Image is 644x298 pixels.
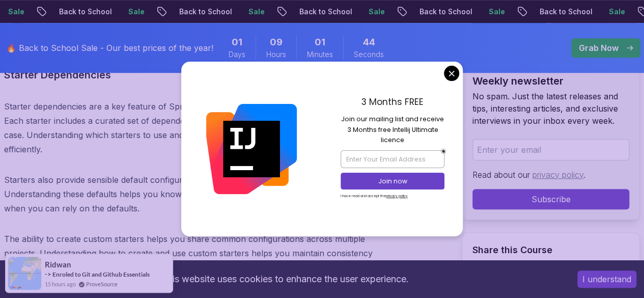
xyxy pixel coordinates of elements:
h3: Starter Dependencies [4,67,385,83]
p: Back to School [411,7,480,17]
div: This website uses cookies to enhance the user experience. [8,268,562,290]
p: 🔥 Back to School Sale - Our best prices of the year! [6,42,213,54]
img: provesource social proof notification image [8,257,41,290]
p: Back to School [171,7,240,17]
span: Days [229,49,245,60]
h2: Share this Course [472,243,629,257]
p: Sale [240,7,272,17]
a: Enroled to Git and Github Essentials [52,270,150,278]
span: 1 Days [232,35,242,49]
span: 9 Hours [270,35,283,49]
span: 15 hours ago [45,280,76,288]
p: The ability to create custom starters helps you share common configurations across multiple proje... [4,232,385,275]
p: Back to School [291,7,360,17]
p: No spam. Just the latest releases and tips, interesting articles, and exclusive interviews in you... [472,90,629,127]
span: ridwan [45,260,71,269]
p: Back to School [50,7,120,17]
span: Minutes [307,49,333,60]
p: Back to School [531,7,600,17]
span: Seconds [354,49,384,60]
span: 1 Minutes [315,35,325,49]
input: Enter your email [472,139,629,160]
p: Read about our . [472,169,629,181]
p: Starters also provide sensible default configurations that work for most applications. Understand... [4,173,385,215]
span: Hours [266,49,286,60]
p: Sale [600,7,633,17]
a: privacy policy [533,170,583,180]
p: Sale [120,7,152,17]
p: Starter dependencies are a key feature of Spring Boot that simplify dependency management. Each s... [4,99,385,156]
button: Accept cookies [577,270,636,288]
p: Sale [480,7,513,17]
button: Subscribe [472,189,629,209]
a: ProveSource [86,280,118,288]
span: -> [45,270,51,278]
span: 44 Seconds [363,35,375,49]
h2: Weekly newsletter [472,74,629,88]
p: Grab Now [579,42,619,54]
p: Sale [360,7,393,17]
